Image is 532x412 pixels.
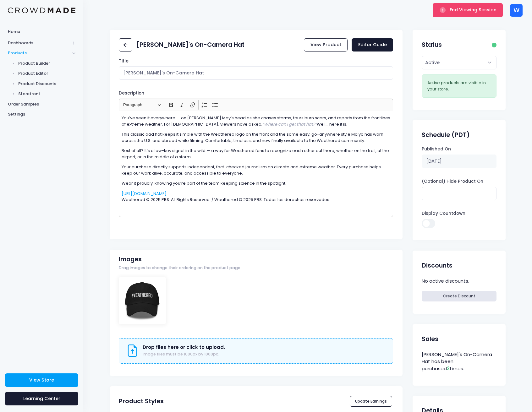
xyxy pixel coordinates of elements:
[422,350,496,373] div: [PERSON_NAME]'s On-Camera Hat has been purchased times.
[450,7,496,13] span: End Viewing Session
[120,100,164,110] button: Paragraph
[18,81,76,87] span: Product Discounts
[5,392,78,405] a: Learning Center
[122,191,391,203] p: Weathered © 2025 PBS. All Rights Reserved. / Weathered © 2025 PBS. Todos los derechos reservados.
[510,4,523,17] div: W
[122,164,391,176] p: Your purchase directly supports independent, fact-checked journalism on climate and extreme weath...
[433,3,503,17] button: End Viewing Session
[352,38,393,52] a: Editor Guide
[122,131,391,144] p: This classic dad hat keeps it simple with the Weathered logo on the front and the same easy, go-a...
[5,373,78,387] a: View Store
[122,148,391,160] p: Best of all? It’s a low-key signal in the wild — a way for Weathered fans to recognize each other...
[262,121,317,127] i: “Where can I get that hat?”
[8,50,70,56] span: Products
[119,99,393,111] div: Editor toolbar
[29,377,54,383] span: View Store
[119,58,129,64] label: Title
[119,256,142,263] h2: Images
[422,178,483,185] label: (Optional) Hide Product On
[143,351,219,357] span: Image files must be 1000px by 1000px.
[143,344,225,350] h3: Drop files here or click to upload.
[136,41,244,48] h2: [PERSON_NAME]'s On-Camera Hat
[422,41,442,48] h2: Status
[427,80,491,92] div: Active products are visible in your store.
[422,131,470,138] h2: Schedule (PDT)
[422,291,496,301] a: Create Discount
[422,210,465,217] label: Display Countdown
[18,60,76,67] span: Product Builder
[422,277,496,286] div: No active discounts.
[23,395,60,402] span: Learning Center
[122,191,167,197] a: [URL][DOMAIN_NAME]
[119,398,164,405] h2: Product Styles
[8,101,75,107] span: Order Samples
[122,115,391,127] p: You’ve seen it everywhere — on [PERSON_NAME] May’s head as she chases storms, tours burn scars, a...
[122,180,391,187] p: Wear it proudly, knowing you’re part of the team keeping science in the spotlight.
[119,111,393,217] div: Rich Text Editor, main
[422,335,438,343] h2: Sales
[18,91,76,97] span: Storefront
[8,40,70,46] span: Dashboards
[8,111,75,117] span: Settings
[123,101,156,109] span: Paragraph
[422,146,451,152] label: Published On
[304,38,348,52] a: View Product
[422,262,452,269] h2: Discounts
[447,365,450,372] span: 3
[119,90,144,96] label: Description
[18,70,76,77] span: Product Editor
[8,8,75,14] img: Logo
[119,265,241,271] span: Drag images to change their ordering on the product page.
[8,29,75,35] span: Home
[350,396,392,407] button: Update Earnings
